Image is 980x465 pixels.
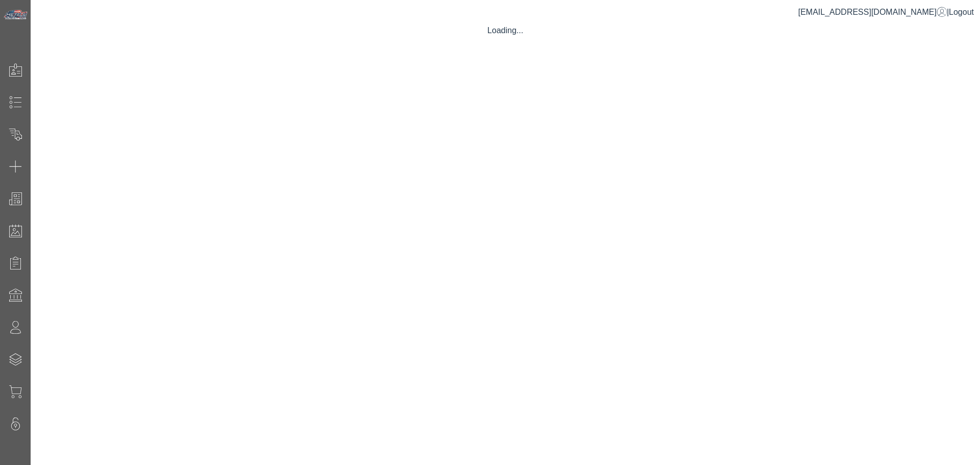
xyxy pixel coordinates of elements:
span: Logout [949,8,974,16]
a: [EMAIL_ADDRESS][DOMAIN_NAME] [798,8,947,16]
div: Loading... [34,25,977,37]
div: | [798,6,974,18]
img: Metals Direct Inc Logo [3,9,29,20]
